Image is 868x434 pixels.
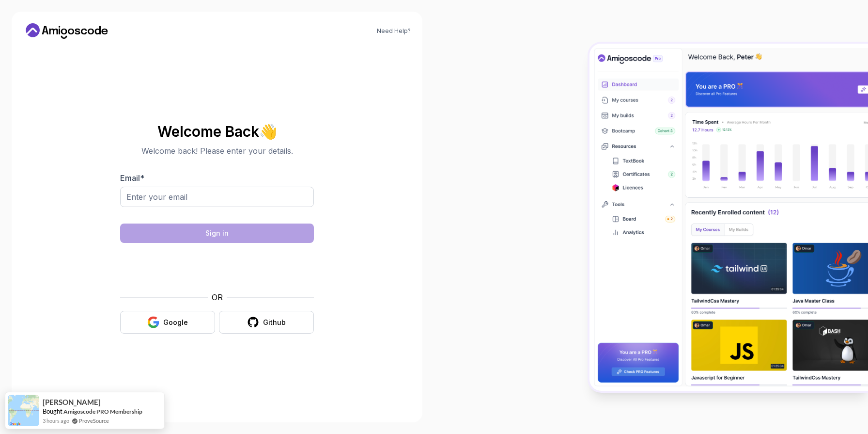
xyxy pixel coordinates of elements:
[79,417,109,425] a: ProveSource
[43,398,101,406] span: [PERSON_NAME]
[120,224,314,243] button: Sign in
[43,417,69,425] span: 3 hours ago
[263,318,286,327] div: Github
[120,311,215,334] button: Google
[120,187,314,207] input: Enter your email
[377,27,411,35] a: Need Help?
[144,249,290,286] iframe: Widget containing checkbox for hCaptcha security challenge
[212,291,223,303] p: OR
[23,23,110,39] a: Home link
[120,173,144,183] label: Email *
[163,318,188,327] div: Google
[589,44,868,391] img: Amigoscode Dashboard
[8,395,39,426] img: provesource social proof notification image
[219,311,314,334] button: Github
[120,145,314,157] p: Welcome back! Please enter your details.
[120,124,314,139] h2: Welcome Back
[43,407,62,415] span: Bought
[259,124,277,139] span: 👋
[205,228,229,238] div: Sign in
[63,408,142,415] a: Amigoscode PRO Membership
